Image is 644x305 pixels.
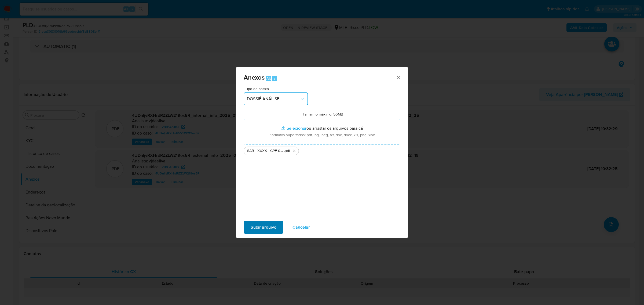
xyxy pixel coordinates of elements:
span: SAR - XXXX - CPF 05172766316 - [PERSON_NAME] [247,148,284,154]
span: Tipo de anexo [245,87,309,91]
ul: Arquivos selecionados [244,144,400,155]
span: Subir arquivo [251,221,276,233]
button: DOSSIÊ ANÁLISE [244,92,308,105]
span: a [273,76,275,81]
span: Cancelar [292,221,310,233]
button: Excluir SAR - XXXX - CPF 05172766316 - JOSE MATHEUS DA SILVA INACIO.pdf [291,148,298,154]
label: Tamanho máximo: 50MB [303,112,343,117]
button: Subir arquivo [244,221,283,234]
span: .pdf [284,148,290,154]
button: Cancelar [286,221,317,234]
span: Anexos [244,73,265,82]
span: DOSSIÊ ANÁLISE [247,96,299,102]
button: Fechar [396,75,401,80]
span: Alt [266,76,271,81]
